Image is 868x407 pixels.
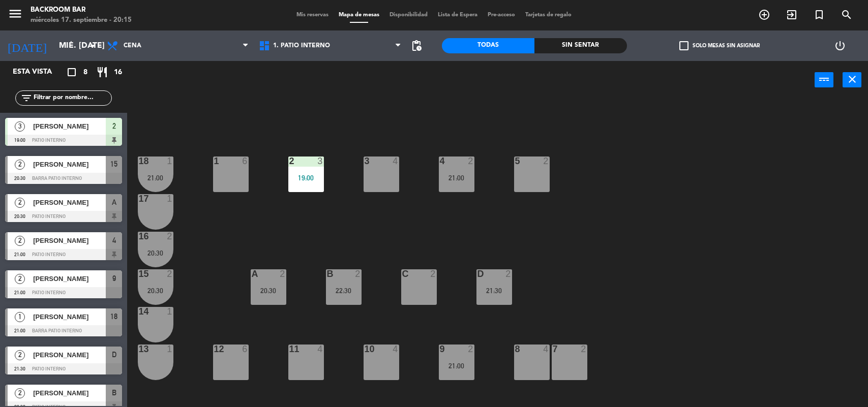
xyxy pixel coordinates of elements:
div: 4 [317,345,323,354]
div: 4 [543,345,549,354]
div: 22:30 [326,287,362,294]
div: 2 [167,269,173,278]
span: Lista de Espera [433,12,483,18]
i: turned_in_not [813,9,825,21]
div: 2 [355,269,361,278]
div: 21:30 [476,287,512,294]
i: power_input [818,73,830,85]
div: 21:00 [138,174,173,181]
span: 2 [15,388,25,398]
div: D [477,269,478,278]
i: power_settings_new [834,40,846,52]
span: D [112,349,116,361]
i: menu [8,6,23,21]
div: 21:00 [439,362,474,369]
div: 1 [167,156,173,166]
div: 5 [515,156,516,166]
div: 2 [468,345,474,354]
div: 1 [167,307,173,316]
span: 1. PATIO INTERNO [273,42,330,49]
div: 20:30 [138,287,173,294]
span: [PERSON_NAME] [33,121,106,132]
span: [PERSON_NAME] [33,235,106,246]
div: 3 [317,156,323,166]
span: 2 [15,236,25,246]
div: 20:30 [251,287,286,294]
div: 20:30 [138,249,173,257]
div: 7 [553,345,553,354]
i: close [846,73,858,85]
div: 10 [365,345,365,354]
span: 2 [15,198,25,208]
span: 4 [112,234,116,246]
i: exit_to_app [786,9,798,21]
span: B [112,387,116,399]
span: Pre-acceso [483,12,520,18]
div: 6 [242,345,248,354]
span: 3 [15,121,25,132]
i: search [841,9,853,21]
span: Tarjetas de regalo [520,12,577,18]
div: 2 [167,232,173,241]
span: 2 [15,274,25,284]
div: 2 [505,269,512,278]
div: B [327,269,327,278]
span: [PERSON_NAME] [33,273,106,284]
div: 11 [289,345,290,354]
div: 6 [242,156,248,166]
i: add_circle_outline [758,9,770,21]
span: 1 [15,312,25,322]
span: check_box_outline_blank [679,41,689,50]
div: 1 [167,194,173,203]
div: 1 [214,156,215,166]
span: 15 [110,158,117,170]
label: Solo mesas sin asignar [679,41,760,50]
span: 8 [83,67,87,78]
div: 8 [515,345,516,354]
div: A [252,269,252,278]
span: Disponibilidad [384,12,433,18]
span: 2 [15,160,25,170]
div: Todas [442,38,534,53]
div: 18 [139,156,139,166]
div: 4 [393,156,399,166]
div: 3 [365,156,365,166]
div: 13 [139,345,139,354]
span: Mapa de mesas [334,12,384,18]
div: 17 [139,194,139,203]
span: [PERSON_NAME] [33,311,106,322]
span: [PERSON_NAME] [33,159,106,170]
div: 2 [543,156,549,166]
span: Cena [124,42,141,49]
div: 2 [289,156,290,166]
span: [PERSON_NAME] [33,388,106,398]
button: menu [8,6,23,25]
div: 1 [167,345,173,354]
span: [PERSON_NAME] [33,197,106,208]
div: 21:00 [439,174,474,181]
button: power_input [815,72,833,87]
span: 2 [15,350,25,360]
span: 16 [114,67,122,78]
div: 2 [430,269,436,278]
div: 4 [440,156,440,166]
i: restaurant [96,66,108,78]
span: Mis reservas [291,12,334,18]
i: filter_list [20,92,33,104]
div: 2 [581,345,587,354]
div: Esta vista [5,66,73,78]
div: C [402,269,403,278]
button: close [843,72,861,87]
div: 9 [440,345,440,354]
span: A [112,196,116,208]
i: crop_square [66,66,78,78]
div: miércoles 17. septiembre - 20:15 [31,15,132,25]
div: 4 [393,345,399,354]
div: Sin sentar [534,38,627,53]
div: 12 [214,345,215,354]
input: Filtrar por nombre... [33,92,111,104]
div: 15 [139,269,139,278]
div: 16 [139,232,139,241]
span: 9 [112,272,116,285]
div: 14 [139,307,139,316]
